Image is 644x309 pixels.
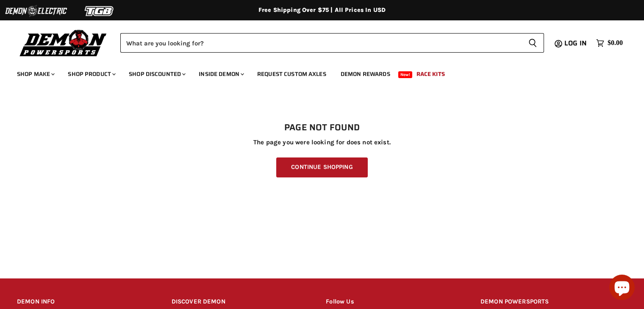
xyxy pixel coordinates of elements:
h1: Page not found [17,123,627,133]
a: Request Custom Axles [251,65,333,83]
button: Search [522,33,544,53]
img: TGB Logo 2 [68,3,131,19]
p: The page you were looking for does not exist. [17,139,627,146]
a: Shop Discounted [122,65,191,83]
input: Search [120,33,522,53]
span: New! [398,71,413,78]
span: Log in [564,38,587,48]
span: $0.00 [608,39,623,47]
a: $0.00 [592,37,627,49]
a: Shop Product [61,65,121,83]
form: Product [120,33,544,53]
ul: Main menu [11,62,621,83]
a: Demon Rewards [334,65,397,83]
inbox-online-store-chat: Shopify online store chat [607,275,637,302]
img: Demon Electric Logo 2 [4,3,68,19]
a: Shop Make [11,65,60,83]
a: Log in [561,39,592,47]
a: Race Kits [410,65,451,83]
img: Demon Powersports [17,28,110,58]
a: Continue Shopping [276,157,367,177]
a: Inside Demon [192,65,249,83]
